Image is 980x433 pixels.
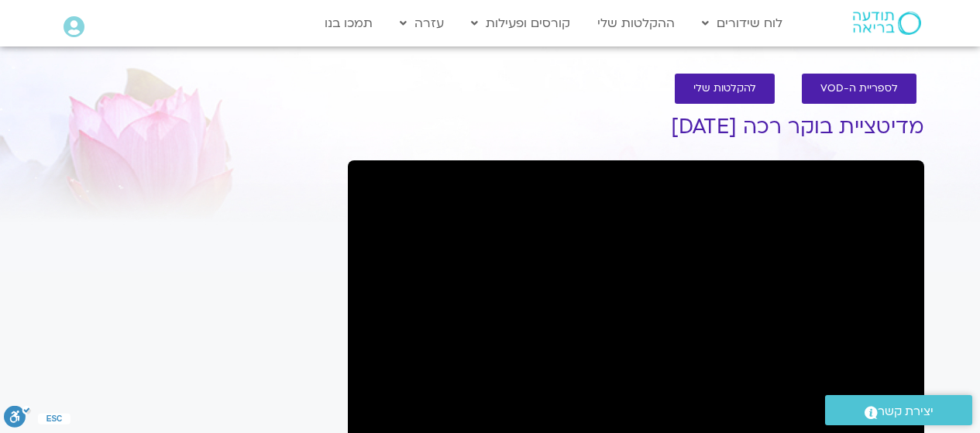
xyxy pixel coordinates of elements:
h1: מדיטציית בוקר רכה [DATE] [348,115,924,139]
a: עזרה [392,9,452,38]
a: לספריית ה-VOD [802,74,916,104]
a: לוח שידורים [694,9,790,38]
a: יצירת קשר [825,395,972,425]
span: יצירת קשר [878,401,934,422]
span: לספריית ה-VOD [820,83,898,95]
a: תמכו בנו [317,9,380,38]
a: ההקלטות שלי [590,9,683,38]
a: קורסים ופעילות [463,9,578,38]
img: תודעה בריאה [853,12,921,35]
span: להקלטות שלי [693,83,756,95]
a: להקלטות שלי [675,74,775,104]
